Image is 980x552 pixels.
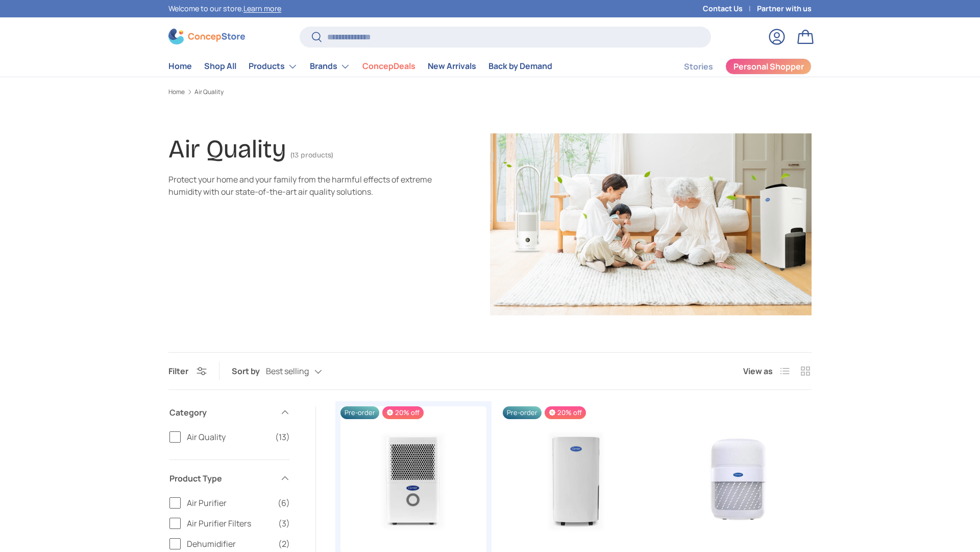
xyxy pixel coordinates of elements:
[278,538,290,550] span: (2)
[168,3,281,14] p: Welcome to our store.
[168,365,207,377] button: Filter
[169,394,290,431] summary: Category
[310,56,350,77] a: Brands
[243,4,281,13] a: Learn more
[169,472,274,485] span: Product Type
[703,3,757,14] a: Contact Us
[168,29,245,44] img: ConcepStore
[187,517,272,530] span: Air Purifier Filters
[266,366,309,376] span: Best selling
[194,89,224,95] a: Air Quality
[290,151,333,159] span: (13 products)
[168,56,552,77] nav: Primary
[204,56,236,76] a: Shop All
[725,58,812,75] a: Personal Shopper
[733,62,804,71] span: Personal Shopper
[428,56,476,76] a: New Arrivals
[249,56,298,77] a: Products
[545,406,586,419] span: 20% off
[232,365,266,377] label: Sort by
[278,517,290,530] span: (3)
[168,87,812,97] nav: Breadcrumbs
[187,497,272,509] span: Air Purifier
[488,56,552,76] a: Back by Demand
[168,173,433,198] div: Protect your home and your family from the harmful effects of extreme humidity with our state-of-...
[169,460,290,497] summary: Product Type
[168,365,188,377] span: Filter
[168,134,286,164] h1: Air Quality
[382,406,424,419] span: 20% off
[168,89,185,95] a: Home
[684,57,713,77] a: Stories
[503,406,542,419] span: Pre-order
[187,538,272,550] span: Dehumidifier
[490,133,812,315] img: Air Quality
[362,56,415,76] a: ConcepDeals
[266,362,342,380] button: Best selling
[757,3,812,14] a: Partner with us
[278,497,290,509] span: (6)
[304,56,356,77] summary: Brands
[743,365,773,377] span: View as
[168,56,192,76] a: Home
[275,431,290,443] span: (13)
[659,56,812,77] nav: Secondary
[169,406,274,419] span: Category
[242,56,304,77] summary: Products
[340,406,379,419] span: Pre-order
[187,431,269,443] span: Air Quality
